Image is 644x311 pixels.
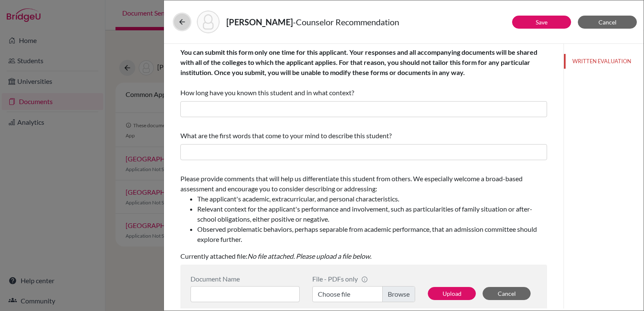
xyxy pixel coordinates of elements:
div: File - PDFs only [312,275,415,283]
li: Observed problematic behaviors, perhaps separable from academic performance, that an admission co... [197,224,547,244]
span: What are the first words that come to your mind to describe this student? [180,131,392,139]
li: The applicant's academic, extracurricular, and personal characteristics. [197,194,547,204]
span: Please provide comments that will help us differentiate this student from others. We especially w... [180,174,547,244]
button: Cancel [483,287,531,300]
span: How long have you known this student and in what context? [180,48,537,97]
li: Relevant context for the applicant's performance and involvement, such as particularities of fami... [197,204,547,224]
div: Document Name [191,275,300,283]
button: Upload [428,287,476,300]
i: No file attached. Please upload a file below. [247,252,371,260]
label: Choose file [312,286,415,302]
button: WRITTEN EVALUATION [564,54,644,69]
span: info [361,276,368,283]
strong: [PERSON_NAME] [226,17,293,27]
span: - Counselor Recommendation [293,17,399,27]
div: Currently attached file: [180,170,547,265]
b: You can submit this form only one time for this applicant. Your responses and all accompanying do... [180,48,537,76]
